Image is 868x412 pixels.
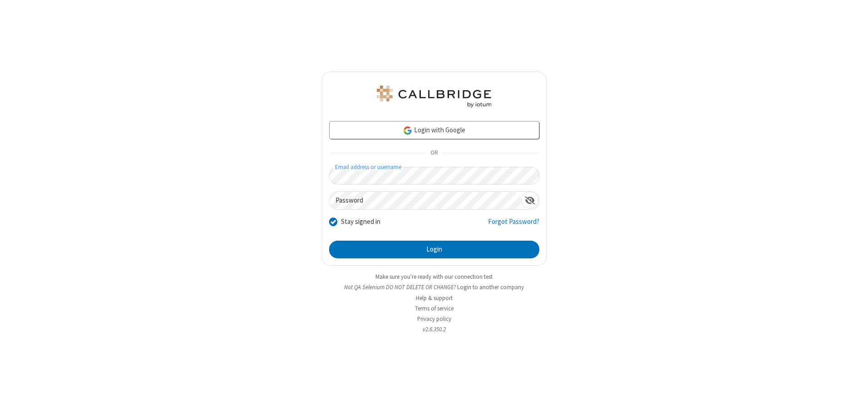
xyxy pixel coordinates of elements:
a: Help & support [416,294,453,302]
input: Email address or username [329,167,539,184]
div: Show password [521,192,539,208]
li: Not QA Selenium DO NOT DELETE OR CHANGE? [322,283,547,291]
label: Stay signed in [341,217,380,227]
a: Login with Google [329,121,539,139]
img: google-icon.png [403,126,413,136]
button: Login to another company [457,283,524,291]
button: Login [329,241,539,259]
input: Password [330,192,521,209]
a: Terms of service [415,305,454,312]
span: OR [427,147,441,160]
li: v2.6.350.2 [322,325,547,334]
a: Forgot Password? [488,217,539,234]
img: QA Selenium DO NOT DELETE OR CHANGE [375,86,493,107]
a: Make sure you're ready with our connection test [375,273,493,281]
a: Privacy policy [417,315,451,323]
